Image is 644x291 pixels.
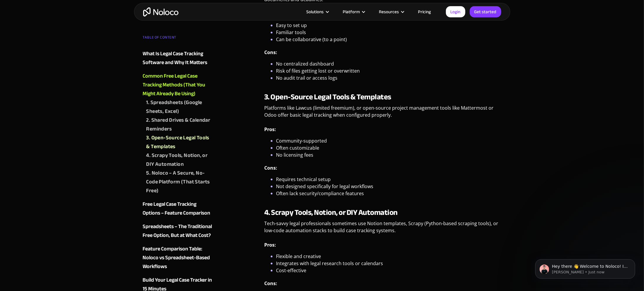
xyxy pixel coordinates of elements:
li: Can be collaborative (to a point) [276,36,501,43]
li: No licensing fees [276,151,501,158]
li: Risk of files getting lost or overwritten [276,67,501,74]
p: Platforms like Lawcus (limited freemium), or open-source project management tools like Mattermost... [264,104,501,123]
strong: Cons: [264,165,277,171]
strong: 3. Open-Source Legal Tools & Templates [264,90,391,104]
strong: 4. Scrapy Tools, Notion, or DIY Automation [264,205,398,220]
a: 5. Noloco – A Secure, No-Code Platform (That Starts Free) [146,169,214,195]
strong: Pros: [264,126,276,133]
a: 2. Shared Drives & Calendar Reminders [146,116,214,133]
a: home [143,7,178,16]
li: Often lack security/compliance features [276,190,501,197]
div: Solutions [307,8,324,16]
div: Solutions [299,8,336,16]
a: Login [446,6,465,17]
li: Easy to set up [276,22,501,29]
strong: Pros: [264,242,276,248]
strong: Cons: [264,280,277,287]
p: Tech-savvy legal professionals sometimes use Notion templates, Scrapy (Python-based scraping tool... [264,220,501,238]
div: Platform [336,8,372,16]
a: 3. Open-Source Legal Tools & Templates [146,133,214,151]
li: Cost-effective [276,267,501,274]
a: Common Free Legal Case Tracking Methods (That You Might Already Be Using) [143,72,214,98]
li: No centralized dashboard [276,60,501,67]
li: Not designed specifically for legal workflows [276,183,501,190]
div: Platform [343,8,360,16]
strong: Cons: [264,49,277,56]
div: Resources [379,8,399,16]
li: Integrates with legal research tools or calendars [276,260,501,267]
a: Feature Comparison Table: Noloco vs Spreadsheet-Based Workflows [143,245,214,271]
a: Spreadsheets – The Traditional Free Option, But at What Cost? [143,222,214,240]
iframe: Intercom notifications message [526,247,644,288]
li: Community-supported [276,137,501,144]
li: Often customizable [276,144,501,151]
li: No audit trail or access logs [276,74,501,81]
div: TABLE OF CONTENT [143,33,214,45]
a: Free Legal Case Tracking Options – Feature Comparison [143,200,214,218]
div: Resources [372,8,411,16]
li: Familiar tools [276,29,501,36]
a: 1. Spreadsheets (Google Sheets, Excel) [146,98,214,116]
a: Pricing [411,8,439,16]
li: Requires technical setup [276,176,501,183]
a: Get started [470,6,501,17]
li: Flexible and creative [276,253,501,260]
a: 4. Scrapy Tools, Notion, or DIY Automation [146,151,214,169]
a: What Is Legal Case Tracking Software and Why It Matters [143,49,214,67]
